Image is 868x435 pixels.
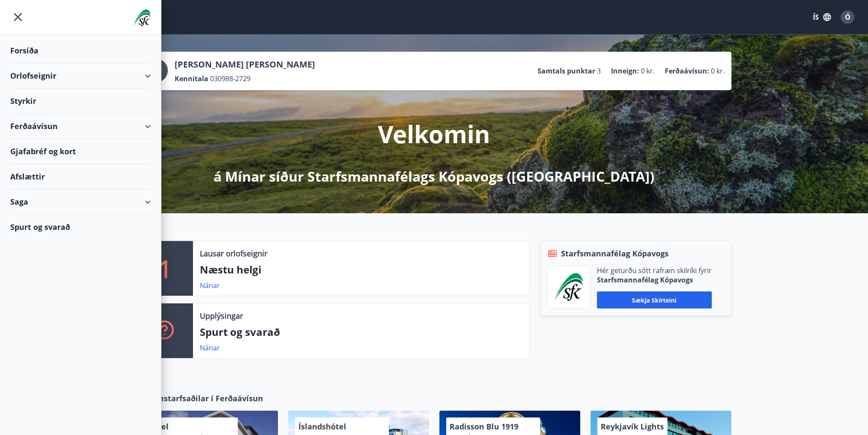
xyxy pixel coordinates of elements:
a: Nánar [200,343,220,353]
div: Gjafabréf og kort [10,139,151,164]
div: Spurt og svarað [10,215,151,239]
p: á Mínar síður Starfsmannafélags Kópavogs ([GEOGRAPHIC_DATA]) [213,167,655,186]
span: 030988-2729 [210,74,251,83]
div: Styrkir [10,88,151,114]
span: Samstarfsaðilar í Ferðaávísun [147,393,263,404]
button: ÍS [808,9,836,25]
span: 0 kr. [641,66,655,76]
span: 0 kr. [711,66,725,76]
p: Spurt og svarað [200,325,523,339]
p: [PERSON_NAME] [PERSON_NAME] [175,59,315,71]
p: 1 [158,252,172,285]
div: Afslættir [10,164,151,189]
button: Ó [837,7,858,27]
p: Ferðaávísun : [665,66,709,76]
p: Upplýsingar [200,310,243,321]
p: Inneign : [611,66,639,76]
span: Starfsmannafélag Kópavogs [561,248,669,259]
img: union_logo [133,9,151,26]
img: x5MjQkxwhnYn6YREZUTEa9Q4KsBUeQdWGts9Dj4O.png [554,273,583,301]
button: menu [10,9,26,25]
div: Saga [10,189,151,215]
span: Ó [845,12,850,22]
p: Næstu helgi [200,262,523,277]
span: 3 [597,66,601,76]
p: Kennitala [175,74,208,83]
p: Lausar orlofseignir [200,248,267,259]
p: Velkomin [378,118,490,150]
span: Reykjavík Lights [601,421,664,432]
a: Nánar [200,281,220,290]
div: Ferðaávísun [10,114,151,139]
div: Forsíða [10,38,151,63]
div: Orlofseignir [10,63,151,88]
p: Samtals punktar [538,66,595,76]
p: Starfsmannafélag Kópavogs [597,275,712,285]
button: Sækja skírteini [597,291,712,309]
p: Hér geturðu sótt rafræn skilríki fyrir [597,266,712,275]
